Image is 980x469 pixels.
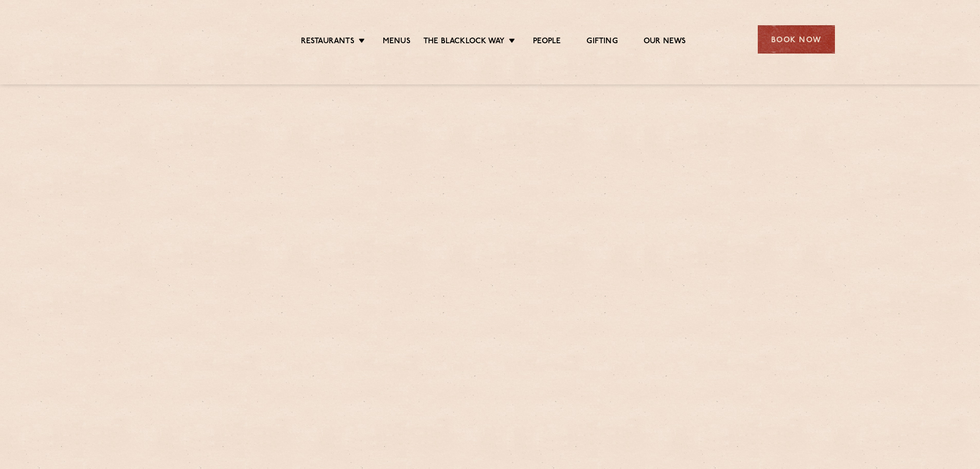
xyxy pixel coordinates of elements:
[533,37,561,48] a: People
[301,37,354,48] a: Restaurants
[586,37,617,48] a: Gifting
[423,37,505,48] a: The Blacklock Way
[146,10,235,69] img: svg%3E
[644,37,686,48] a: Our News
[758,25,835,54] div: Book Now
[383,37,411,48] a: Menus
